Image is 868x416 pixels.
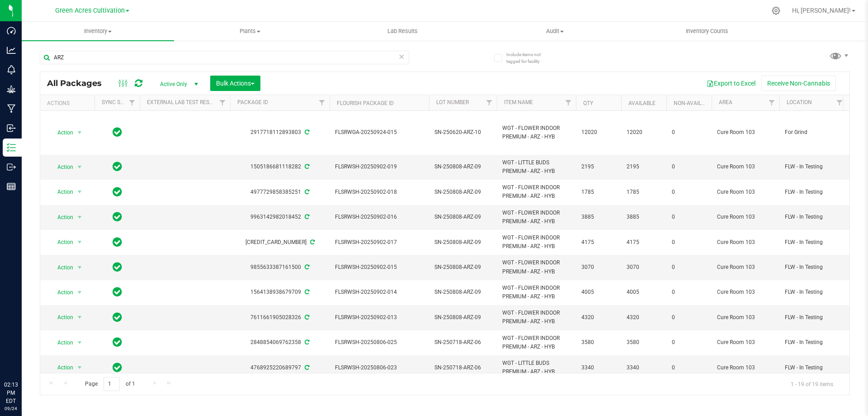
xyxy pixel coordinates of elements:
span: select [74,361,85,374]
span: FLW - In Testing [785,363,842,372]
a: Qty [583,100,593,106]
span: FLSRWSH-20250902-014 [335,288,424,296]
span: Sync from Compliance System [303,264,309,270]
span: WGT - LITTLE BUDS PREMIUM - ARZ - HYB [502,158,571,176]
span: Sync from Compliance System [303,163,309,170]
span: select [74,126,85,139]
span: Action [49,161,74,173]
span: Inventory Counts [674,27,741,35]
span: 12020 [581,128,616,137]
div: Manage settings [770,6,782,15]
span: FLW - In Testing [785,163,842,171]
span: In Sync [113,126,122,139]
div: 1564138938679709 [229,288,331,296]
span: In Sync [113,286,122,298]
span: 4320 [627,313,661,322]
input: 1 [104,377,120,391]
span: SN-250718-ARZ-06 [434,363,491,372]
span: Cure Room 103 [717,163,774,171]
span: SN-250808-ARZ-09 [434,188,491,196]
a: Sync Status [102,99,137,105]
span: FLW - In Testing [785,213,842,221]
span: 3580 [581,338,616,347]
span: Audit [479,27,631,35]
span: Sync from Compliance System [303,364,309,371]
inline-svg: Inventory [7,143,16,152]
span: Action [49,286,74,299]
div: 2848854069762358 [229,338,331,347]
span: Sync from Compliance System [303,214,309,220]
div: 2917718112893803 [229,128,331,137]
span: Sync from Compliance System [303,289,309,295]
span: SN-250808-ARZ-09 [434,163,491,171]
button: Receive Non-Cannabis [761,76,836,91]
span: 3070 [627,263,661,272]
span: SN-250808-ARZ-09 [434,313,491,322]
span: Cure Room 103 [717,288,774,296]
span: In Sync [113,160,122,173]
span: FLSRWSH-20250806-023 [335,363,424,372]
span: WGT - FLOWER INDOOR PREMIUM - ARZ - HYB [502,284,571,301]
a: Available [628,100,656,106]
a: Package ID [237,99,268,105]
span: FLSRWSH-20250806-025 [335,338,424,347]
span: FLW - In Testing [785,188,842,196]
span: 0 [672,363,706,372]
span: WGT - FLOWER INDOOR PREMIUM - ARZ - HYB [502,209,571,226]
a: Audit [479,22,631,41]
span: 1785 [627,188,661,196]
div: 4768925220689797 [229,363,331,372]
a: Area [719,99,732,105]
a: Lab Results [326,22,479,41]
a: Lot Number [436,99,469,105]
span: Cure Room 103 [717,213,774,221]
span: select [74,336,85,349]
span: Sync from Compliance System [303,339,309,345]
span: 3070 [581,263,616,272]
span: SN-250620-ARZ-10 [434,128,491,137]
span: WGT - FLOWER INDOOR PREMIUM - ARZ - HYB [502,309,571,326]
div: 9855633387161500 [229,263,331,272]
span: select [74,186,85,198]
span: WGT - FLOWER INDOOR PREMIUM - ARZ - HYB [502,334,571,351]
span: Action [49,261,74,274]
span: Cure Room 103 [717,363,774,372]
span: Sync from Compliance System [309,239,315,245]
div: 7611661905028326 [229,313,331,322]
span: SN-250718-ARZ-06 [434,338,491,347]
span: select [74,236,85,249]
button: Export to Excel [701,76,761,91]
span: Clear [398,51,405,62]
a: Filter [125,95,140,110]
span: Action [49,336,74,349]
span: Sync from Compliance System [303,129,309,135]
span: Page of 1 [77,377,142,391]
a: Inventory Counts [631,22,783,41]
span: WGT - FLOWER INDOOR PREMIUM - ARZ - HYB [502,234,571,251]
div: [CREDIT_CARD_NUMBER] [229,238,331,247]
inline-svg: Manufacturing [7,104,16,113]
div: 4977729858385251 [229,188,331,196]
span: FLSRWGA-20250924-015 [335,128,424,137]
span: Sync from Compliance System [303,314,309,320]
span: Cure Room 103 [717,238,774,247]
span: Sync from Compliance System [303,189,309,195]
span: 4005 [581,288,616,296]
span: Cure Room 103 [717,338,774,347]
span: SN-250808-ARZ-09 [434,213,491,221]
span: 4320 [581,313,616,322]
span: 12020 [627,128,661,137]
span: Green Acres Cultivation [55,7,125,14]
span: Cure Room 103 [717,128,774,137]
span: FLSRWSH-20250902-016 [335,213,424,221]
p: 09/24 [4,405,18,412]
a: Item Name [504,99,533,105]
inline-svg: Grow [7,85,16,94]
div: 1505186681118282 [229,163,331,171]
div: 9963142982018452 [229,213,331,221]
span: In Sync [113,210,122,223]
inline-svg: Reports [7,182,16,191]
span: WGT - FLOWER INDOOR PREMIUM - ARZ - HYB [502,183,571,201]
a: Flourish Package ID [337,100,394,106]
span: 0 [672,288,706,296]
